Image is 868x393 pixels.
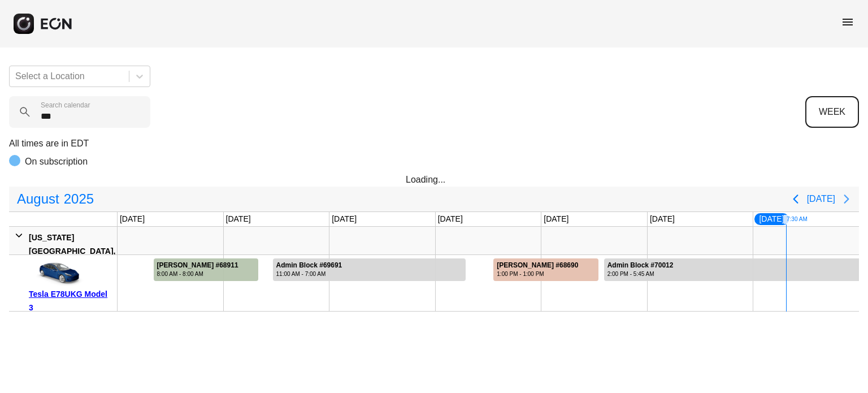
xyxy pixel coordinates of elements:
span: August [15,188,62,210]
div: Loading... [406,173,462,187]
div: Admin Block #69691 [276,261,342,270]
button: Previous page [784,188,807,210]
div: [DATE] [753,212,789,226]
button: August2025 [10,188,101,210]
div: [DATE] [436,212,465,226]
div: Rented for 1 days by nia murphy Current status is late [493,255,599,281]
span: 2025 [62,188,96,210]
div: 8:00 AM - 8:00 AM [157,270,238,278]
img: car [29,259,85,287]
button: Next page [835,188,858,210]
span: menu [841,15,854,29]
div: [DATE] [648,212,677,226]
div: Admin Block #70012 [607,261,674,270]
div: 1:00 PM - 1:00 PM [497,270,578,278]
div: 11:00 AM - 7:00 AM [276,270,342,278]
div: 2:00 PM - 5:45 AM [607,270,674,278]
button: WEEK [805,96,859,128]
div: Rented for 2 days by Admin Block Current status is rental [272,255,467,281]
div: Tesla E78UKG Model 3 [29,287,113,314]
p: All times are in EDT [9,137,859,150]
div: [US_STATE][GEOGRAPHIC_DATA], [GEOGRAPHIC_DATA] [29,231,115,271]
div: [DATE] [118,212,147,226]
div: Rented for 1 days by Kevin Galley Current status is completed [153,255,259,281]
div: Rented for 7 days by Admin Block Current status is rental [604,255,860,281]
div: [PERSON_NAME] #68911 [157,261,238,270]
div: [DATE] [329,212,359,226]
button: [DATE] [807,189,835,209]
div: [PERSON_NAME] #68690 [497,261,578,270]
div: [DATE] [541,212,571,226]
p: On subscription [25,155,88,169]
div: [DATE] [224,212,253,226]
label: Search calendar [41,101,90,110]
